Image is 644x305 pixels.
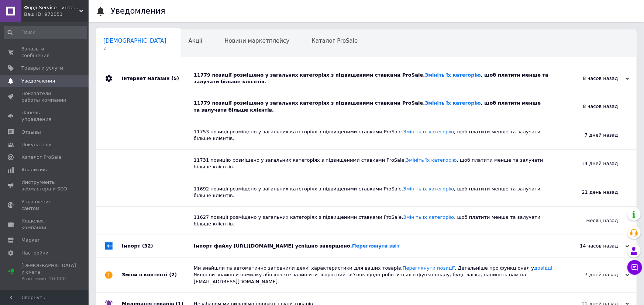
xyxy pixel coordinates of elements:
[21,166,49,173] span: Аналитика
[544,92,637,120] div: 8 часов назад
[111,7,165,15] h1: Уведомления
[403,265,455,271] a: Переглянути позиції
[103,46,166,51] span: 2
[406,157,457,163] a: Змініть їх категорію
[534,265,552,271] a: довідці
[21,179,68,192] span: Инструменты вебмастера и SEO
[169,272,177,277] span: (2)
[194,214,544,227] div: 11627 позиції розміщено у загальних категоріях з підвищеними ставками ProSale. , щоб платити менш...
[21,129,41,136] span: Отзывы
[194,157,544,170] div: 11731 позицію розміщено у загальних категоріях з підвищеними ставками ProSale. , щоб платити менш...
[194,243,555,249] div: Імпорт файлу [URL][DOMAIN_NAME] успішно завершено.
[544,150,637,178] div: 14 дней назад
[21,218,68,231] span: Кошелек компании
[555,271,629,278] div: 7 дней назад
[352,243,400,249] a: Переглянути звіт
[21,141,52,148] span: Покупатели
[21,90,68,104] span: Показатели работы компании
[21,154,61,161] span: Каталог ProSale
[555,243,629,249] div: 14 часов назад
[21,78,55,84] span: Уведомления
[311,38,358,44] span: Каталог ProSale
[142,243,153,249] span: (32)
[21,199,68,212] span: Управление сайтом
[224,38,289,44] span: Новини маркетплейсу
[544,121,637,149] div: 7 дней назад
[194,186,544,199] div: 11692 позиції розміщено у загальних категоріях з підвищеними ставками ProSale. , щоб платити менш...
[21,109,68,123] span: Панель управления
[425,100,481,106] a: Змініть їх категорію
[21,46,68,59] span: Заказы и сообщения
[21,276,76,282] div: Prom микс 20 000
[425,72,481,78] a: Змініть їх категорію
[171,76,179,81] span: (5)
[189,38,203,44] span: Акції
[194,129,544,142] div: 11753 позиції розміщено у загальних категоріях з підвищеними ставками ProSale. , щоб платити менш...
[21,250,48,256] span: Настройки
[555,75,629,82] div: 8 часов назад
[194,100,544,113] div: 11779 позиції розміщено у загальних категоріях з підвищеними ставками ProSale. , щоб платити менш...
[194,265,555,285] div: Ми знайшли та автоматично заповнили деякі характеристики для ваших товарів. . Детальніше про функ...
[21,237,40,243] span: Маркет
[627,260,642,275] button: Чат с покупателем
[122,235,194,257] div: Імпорт
[544,178,637,206] div: 21 день назад
[194,72,555,85] div: 11779 позиції розміщено у загальних категоріях з підвищеними ставками ProSale. , щоб платити менш...
[122,257,194,292] div: Зміни в контенті
[403,186,454,192] a: Змініть їх категорію
[403,214,454,220] a: Змініть їх категорію
[21,262,76,283] span: [DEMOGRAPHIC_DATA] и счета
[103,38,166,44] span: [DEMOGRAPHIC_DATA]
[4,26,87,39] input: Поиск
[544,207,637,235] div: месяц назад
[403,129,454,134] a: Змініть їх категорію
[122,64,194,92] div: Інтернет магазин
[21,65,63,71] span: Товары и услуги
[24,11,89,18] div: Ваш ID: 972051
[24,4,79,11] span: Форд Service - интернет-магазин Форд, СТО Форд Сервис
